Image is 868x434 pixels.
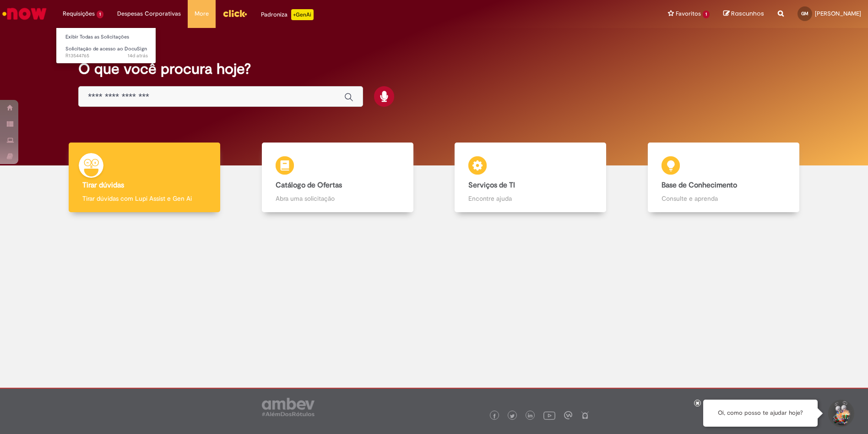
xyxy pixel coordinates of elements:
p: Tirar dúvidas com Lupi Assist e Gen Ai [82,194,206,203]
img: logo_footer_linkedin.png [528,413,532,419]
b: Catálogo de Ofertas [276,181,342,190]
ul: Requisições [56,27,156,64]
a: Exibir Todas as Solicitações [56,32,157,42]
a: Catálogo de Ofertas Abra uma solicitação [241,143,434,213]
span: 14d atrás [128,52,148,59]
a: Tirar dúvidas Tirar dúvidas com Lupi Assist e Gen Ai [48,143,241,213]
img: ServiceNow [1,5,48,23]
time: 17/09/2025 16:36:21 [128,52,148,59]
a: Rascunhos [723,10,764,18]
h2: O que você procura hoje? [78,61,789,77]
span: GM [801,11,808,16]
span: Despesas Corporativas [117,9,181,18]
span: R13544765 [65,52,148,60]
button: Iniciar Conversa de Suporte [827,400,854,427]
img: logo_footer_ambev_rotulo_gray.png [262,398,315,416]
p: Encontre ajuda [468,194,592,203]
img: logo_footer_youtube.png [543,409,555,421]
img: logo_footer_facebook.png [492,414,497,418]
span: 1 [97,11,103,18]
a: Aberto R13544765 : Solicitação de acesso ao DocuSign [56,44,157,61]
p: Consulte e aprenda [662,194,786,203]
span: Requisições [63,9,95,18]
b: Serviços de TI [468,181,515,190]
div: Padroniza [261,9,314,20]
div: Oi, como posso te ajudar hoje? [703,400,818,427]
span: [PERSON_NAME] [815,10,861,17]
p: Abra uma solicitação [276,194,400,203]
a: Base de Conhecimento Consulte e aprenda [627,143,820,213]
b: Tirar dúvidas [82,181,124,190]
b: Base de Conhecimento [662,181,737,190]
a: Serviços de TI Encontre ajuda [434,143,627,213]
img: click_logo_yellow_360x200.png [222,6,247,20]
span: 1 [703,11,710,18]
span: Solicitação de acesso ao DocuSign [65,45,147,52]
img: logo_footer_workplace.png [564,411,572,419]
p: +GenAi [291,9,314,20]
span: More [195,9,209,18]
img: logo_footer_twitter.png [510,414,515,418]
span: Rascunhos [731,9,764,18]
span: Favoritos [676,9,701,18]
img: logo_footer_naosei.png [581,411,589,419]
